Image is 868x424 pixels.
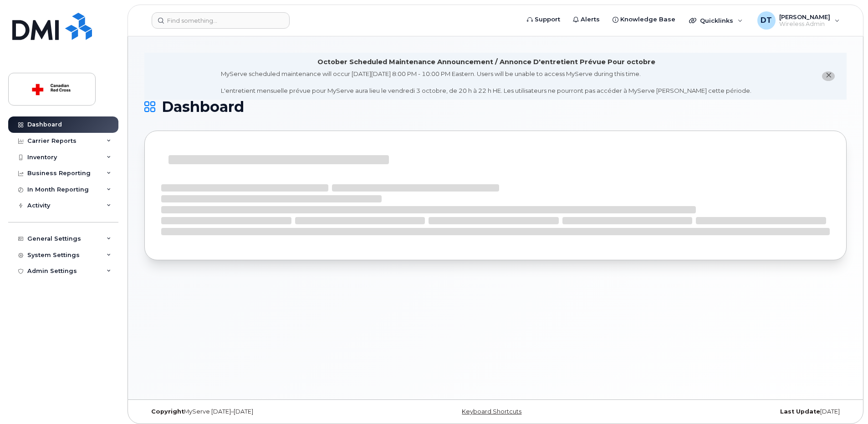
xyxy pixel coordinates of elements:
[144,408,378,415] div: MyServe [DATE]–[DATE]
[151,408,184,415] strong: Copyright
[317,57,655,67] div: October Scheduled Maintenance Announcement / Annonce D'entretient Prévue Pour octobre
[162,100,244,114] span: Dashboard
[822,71,835,81] button: close notification
[613,408,847,415] div: [DATE]
[462,408,521,415] a: Keyboard Shortcuts
[780,408,820,415] strong: Last Update
[221,70,751,95] div: MyServe scheduled maintenance will occur [DATE][DATE] 8:00 PM - 10:00 PM Eastern. Users will be u...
